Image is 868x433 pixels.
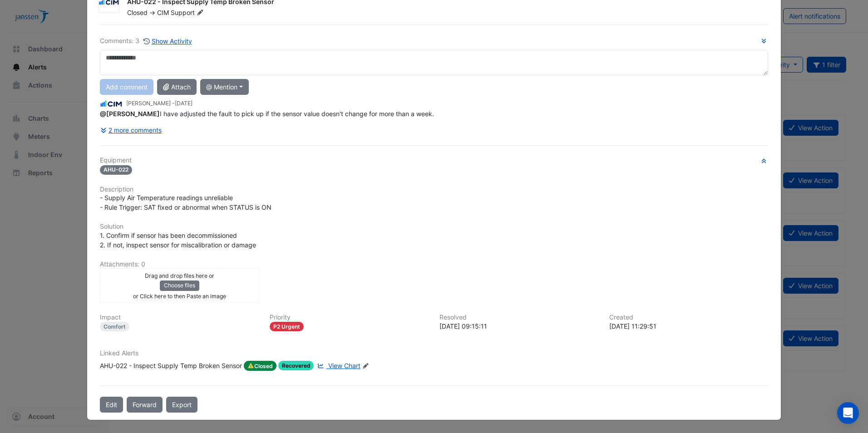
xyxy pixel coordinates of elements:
[100,314,259,321] h6: Impact
[270,322,304,331] div: P2 Urgent
[100,361,242,371] div: AHU-022 - Inspect Supply Temp Broken Sensor
[126,99,192,108] small: [PERSON_NAME] -
[166,397,197,413] a: Export
[328,362,360,369] span: View Chart
[439,321,598,331] div: [DATE] 09:15:11
[100,157,768,164] h6: Equipment
[439,314,598,321] h6: Resolved
[160,280,199,290] button: Choose files
[171,8,205,17] span: Support
[100,349,768,357] h6: Linked Alerts
[100,231,256,249] span: 1. Confirm if sensor has been decommissioned 2. If not, inspect sensor for miscalibration or damage
[270,314,429,321] h6: Priority
[100,36,192,46] div: Comments: 3
[149,9,155,16] span: ->
[100,122,162,138] button: 2 more comments
[609,321,768,331] div: [DATE] 11:29:51
[609,314,768,321] h6: Created
[100,99,123,109] img: CIM
[100,261,768,268] h6: Attachments: 0
[278,361,314,370] span: Recovered
[100,186,768,193] h6: Description
[100,110,160,118] span: eodonoho@its.jnj.com [JnJ Janssen]
[100,397,123,413] button: Edit
[100,194,271,211] span: - Supply Air Temperature readings unreliable - Rule Trigger: SAT fixed or abnormal when STATUS is ON
[175,100,192,107] span: 2024-12-05 09:15:00
[157,79,197,95] button: Attach
[100,110,434,118] span: I have adjusted the fault to pick up if the sensor value doesn't change for more than a week.
[837,402,859,424] div: Open Intercom Messenger
[200,79,249,95] button: @ Mention
[145,272,214,279] small: Drag and drop files here or
[362,363,369,369] fa-icon: Edit Linked Alerts
[100,322,129,331] div: Comfort
[157,9,169,16] span: CIM
[244,361,276,371] span: Closed
[100,165,132,175] span: AHU-022
[127,397,163,413] button: Forward
[143,36,192,46] button: Show Activity
[316,361,360,371] a: View Chart
[127,9,148,16] span: Closed
[133,293,226,300] small: or Click here to then Paste an image
[100,223,768,231] h6: Solution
